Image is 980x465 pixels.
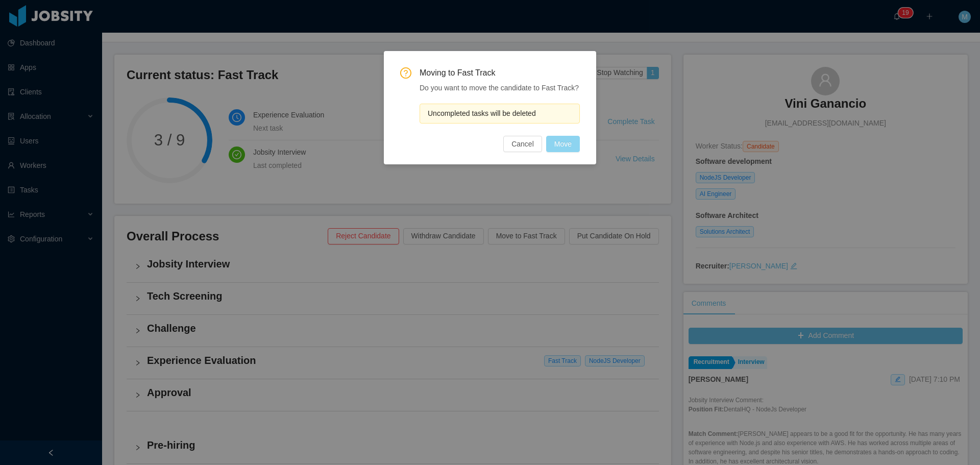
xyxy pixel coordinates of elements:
button: Cancel [503,136,542,152]
button: Move [546,136,580,152]
i: icon: question-circle [400,67,411,79]
span: Uncompleted tasks will be deleted [428,109,536,117]
text: Do you want to move the candidate to Fast Track? [420,84,579,92]
span: Moving to Fast Track [420,67,580,79]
